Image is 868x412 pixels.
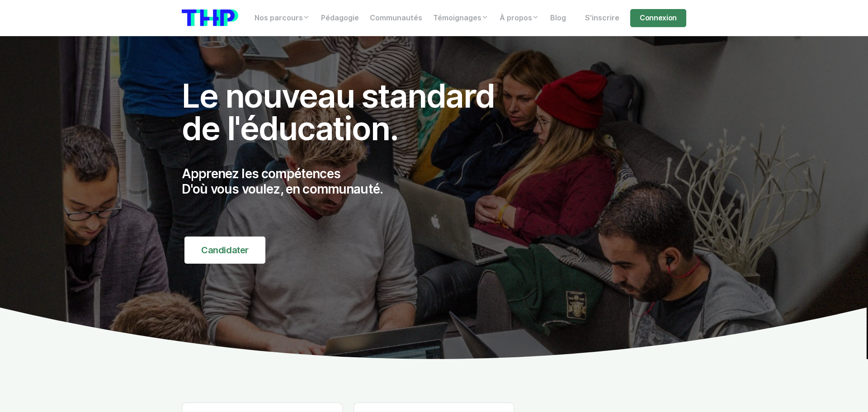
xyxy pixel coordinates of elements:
img: logo [182,9,238,26]
a: Pédagogie [316,9,364,27]
a: S'inscrire [580,9,625,27]
a: Nos parcours [249,9,316,27]
p: Apprenez les compétences D'où vous voulez, en communauté. [182,166,514,197]
a: Blog [545,9,571,27]
h1: Le nouveau standard de l'éducation. [182,80,514,145]
a: À propos [494,9,545,27]
a: Candidater [184,237,265,264]
a: Témoignages [428,9,494,27]
a: Communautés [364,9,428,27]
a: Connexion [630,9,686,27]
